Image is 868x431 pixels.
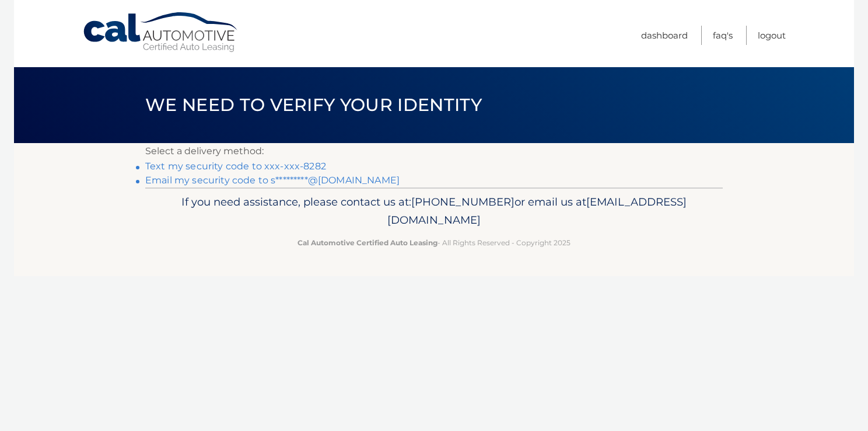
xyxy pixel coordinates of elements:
[145,161,326,172] a: Text my security code to xxx-xxx-8282
[153,193,715,230] p: If you need assistance, please contact us at: or email us at
[145,175,400,186] a: Email my security code to s*********@[DOMAIN_NAME]
[641,26,688,45] a: Dashboard
[411,195,514,208] span: [PHONE_NUMBER]
[297,238,437,247] strong: Cal Automotive Certified Auto Leasing
[145,94,482,116] span: We need to verify your identity
[758,26,786,45] a: Logout
[713,26,733,45] a: FAQ's
[82,12,240,53] a: Cal Automotive
[145,143,723,159] p: Select a delivery method:
[153,237,715,249] p: - All Rights Reserved - Copyright 2025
